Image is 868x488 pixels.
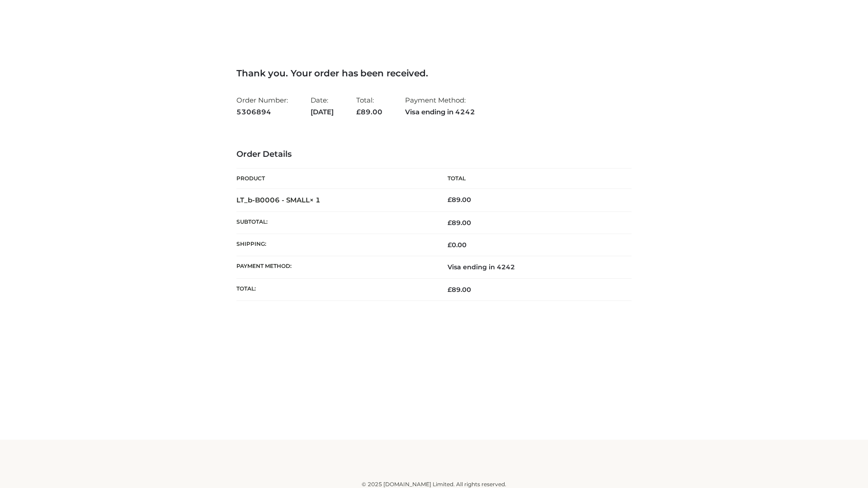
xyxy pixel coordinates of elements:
strong: 5306894 [236,106,288,118]
span: 89.00 [356,108,382,116]
strong: × 1 [310,196,321,204]
li: Total: [356,92,382,120]
span: £ [448,241,452,249]
li: Payment Method: [405,92,475,120]
th: Subtotal: [236,211,434,234]
strong: [DATE] [311,106,334,118]
th: Product [236,169,434,189]
h3: Thank you. Your order has been received. [236,68,632,79]
th: Payment method: [236,256,434,278]
th: Total [434,169,632,189]
bdi: 0.00 [448,241,467,249]
span: 89.00 [448,219,471,227]
li: Date: [311,92,334,120]
span: £ [448,286,452,294]
td: Visa ending in 4242 [434,256,632,278]
span: £ [448,219,452,227]
th: Shipping: [236,234,434,256]
span: 89.00 [448,286,471,294]
span: £ [448,196,452,204]
li: Order Number: [236,92,288,120]
bdi: 89.00 [448,196,471,204]
span: £ [356,108,361,116]
h3: Order Details [236,150,632,160]
strong: Visa ending in 4242 [405,106,475,118]
strong: LT_b-B0006 - SMALL [236,196,321,204]
th: Total: [236,278,434,300]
